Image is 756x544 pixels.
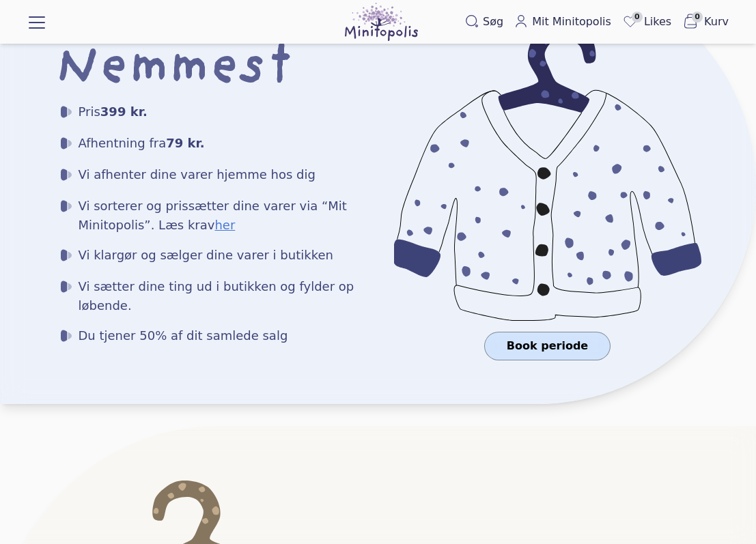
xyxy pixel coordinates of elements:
[79,326,288,347] span: Du tjener 50% af dit samlede salg
[644,14,671,30] span: Likes
[100,104,148,119] span: 399 kr.
[79,246,333,266] span: Vi klargør og sælger dine varer i butikken
[483,14,503,30] span: Søg
[79,165,316,186] span: Vi afhenter dine varer hjemme hos dig
[484,332,611,360] a: Book periode
[345,3,418,41] img: Minitopolis logo
[79,134,205,154] span: Afhentning fra
[79,277,361,315] span: Vi sætter dine ting ud i butikken og fylder op løbende.
[79,197,361,235] span: Vi sorterer og prissætter dine varer via “Mit Minitopolis”. Læs krav
[704,14,729,30] span: Kurv
[692,12,703,23] span: 0
[394,23,701,321] img: Minitopolis' blå bøjle med den blå sweater der i denne sammenhæng symboliserer Nemmest konceptet
[166,136,204,150] span: 79 kr.
[55,48,361,91] h2: Nemmest
[532,14,611,30] span: Mit Minitopolis
[617,10,677,33] a: 0Likes
[509,11,617,33] a: Mit Minitopolis
[214,218,235,232] a: her
[632,12,643,23] span: 0
[677,10,734,33] button: 0Kurv
[460,11,509,33] button: Søg
[79,102,148,123] span: Pris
